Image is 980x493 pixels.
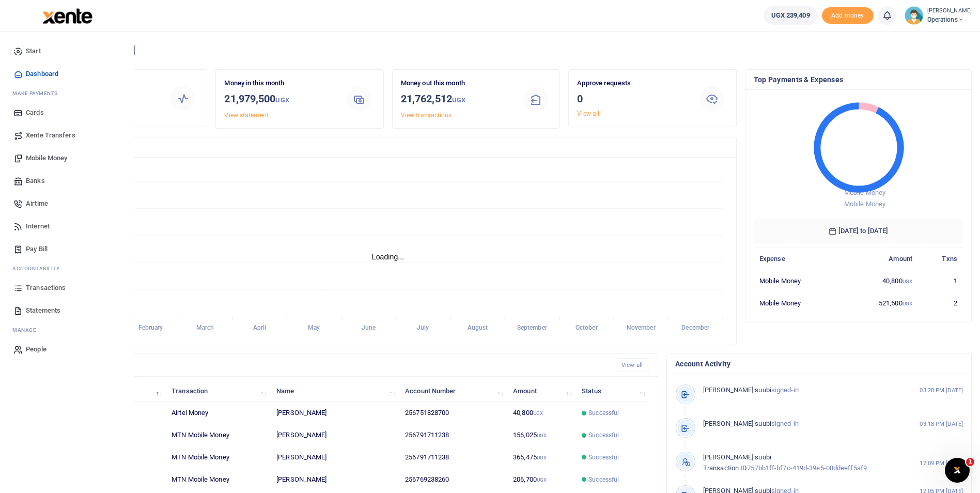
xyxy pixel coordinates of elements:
[754,219,963,243] h6: [DATE] to [DATE]
[918,270,963,292] td: 1
[537,433,547,438] small: UGX
[918,292,963,314] td: 2
[399,469,507,491] td: 256769238260
[399,446,507,469] td: 256791711238
[8,85,126,101] li: M
[681,325,710,332] tspan: December
[507,446,576,469] td: 365,475
[196,325,214,332] tspan: March
[166,402,271,424] td: Airtel Money
[920,459,963,468] small: 12:09 PM [DATE]
[754,248,843,270] th: Expense
[8,192,126,215] a: Airtime
[588,408,619,418] span: Successful
[754,270,843,292] td: Mobile Money
[271,469,399,491] td: [PERSON_NAME]
[575,325,598,332] tspan: October
[8,299,126,322] a: Statements
[754,74,963,85] h4: Top Payments & Expenses
[537,477,547,483] small: UGX
[253,325,266,332] tspan: April
[166,424,271,446] td: MTN Mobile Money
[271,380,399,402] th: Name: activate to sort column ascending
[399,380,507,402] th: Account Number: activate to sort column ascending
[903,301,912,306] small: UGX
[399,402,507,424] td: 256751828700
[8,276,126,299] a: Transactions
[945,458,970,483] iframe: Intercom live chat
[771,10,810,21] span: UGX 239,409
[537,455,547,460] small: UGX
[8,40,126,63] a: Start
[703,453,771,461] span: [PERSON_NAME] suubi
[703,420,771,427] span: [PERSON_NAME] suubi
[588,430,619,440] span: Successful
[224,91,335,108] h3: 21,979,500
[399,424,507,446] td: 256791711238
[39,44,972,56] h4: Hello [PERSON_NAME]
[41,11,92,19] a: logo-small logo-large logo-large
[138,325,163,332] tspan: February
[48,142,728,153] h4: Transactions Overview
[764,6,818,25] a: UGX 239,409
[8,170,126,192] a: Banks
[905,6,972,25] a: profile-user [PERSON_NAME] Operations
[42,8,92,24] img: logo-large
[844,189,885,196] span: Mobile Money
[401,78,512,89] p: Money out this month
[308,325,320,332] tspan: May
[920,386,963,395] small: 03:28 PM [DATE]
[18,326,37,334] span: anage
[8,238,126,260] a: Pay Bill
[224,78,335,89] p: Money in this month
[507,402,576,424] td: 40,800
[8,215,126,238] a: Internet
[18,89,58,97] span: ake Payments
[401,112,452,119] a: View transactions
[918,248,963,270] th: Txns
[8,147,126,170] a: Mobile Money
[703,419,898,429] p: signed-in
[703,464,747,472] span: Transaction ID
[271,446,399,469] td: [PERSON_NAME]
[617,358,649,372] a: View all
[703,385,898,396] p: signed-in
[224,112,268,119] a: View statement
[26,176,45,186] span: Banks
[166,380,271,402] th: Transaction: activate to sort column ascending
[468,325,488,332] tspan: August
[927,15,972,24] span: Operations
[26,344,46,355] span: People
[822,7,874,24] span: Add money
[26,153,67,163] span: Mobile Money
[26,283,66,293] span: Transactions
[627,325,656,332] tspan: November
[507,380,576,402] th: Amount: activate to sort column ascending
[26,198,48,209] span: Airtime
[576,380,649,402] th: Status: activate to sort column ascending
[577,110,599,117] a: View all
[903,279,912,284] small: UGX
[822,7,874,24] li: Toup your wallet
[517,325,548,332] tspan: September
[452,96,465,104] small: UGX
[905,6,923,25] img: profile-user
[26,305,60,316] span: Statements
[401,91,512,108] h3: 21,762,512
[166,469,271,491] td: MTN Mobile Money
[675,358,963,369] h4: Account Activity
[533,410,543,416] small: UGX
[26,244,48,254] span: Pay Bill
[8,260,126,276] li: Ac
[843,248,918,270] th: Amount
[8,322,126,338] li: M
[8,338,126,361] a: People
[26,221,50,232] span: Internet
[26,107,44,118] span: Cards
[362,325,376,332] tspan: June
[822,11,874,19] a: Add money
[844,200,885,208] span: Mobile Money
[588,475,619,484] span: Successful
[8,101,126,124] a: Cards
[703,386,771,394] span: [PERSON_NAME] suubi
